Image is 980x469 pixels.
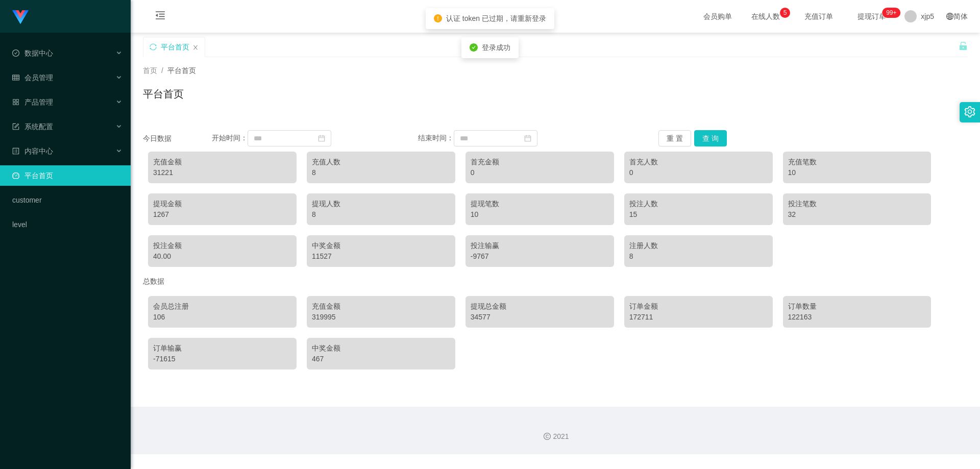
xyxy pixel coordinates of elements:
span: 会员管理 [12,73,53,82]
i: 图标: appstore-o [12,98,19,106]
div: 订单输赢 [153,343,291,354]
div: 投注人数 [629,199,768,209]
span: 在线人数 [746,13,785,20]
a: 图标: dashboard平台首页 [12,165,122,186]
div: -9767 [471,251,609,262]
div: 中奖金额 [312,343,450,354]
i: 图标: copyright [544,433,551,440]
span: 认证 token 已过期，请重新登录 [446,14,546,22]
div: 提现人数 [312,199,450,209]
div: 0 [471,167,609,178]
div: 2021 [139,431,972,442]
div: 34577 [471,312,609,323]
div: 投注笔数 [788,199,926,209]
div: 会员总注册 [153,301,291,312]
div: 订单金额 [629,301,768,312]
div: 0 [629,167,768,178]
div: 467 [312,354,450,364]
div: 投注输赢 [471,240,609,251]
div: 注册人数 [629,240,768,251]
div: 投注金额 [153,240,291,251]
span: 提现订单 [852,13,891,20]
div: 首充金额 [471,157,609,167]
i: 图标: global [946,13,953,20]
div: 122163 [788,312,926,323]
i: 图标: calendar [524,135,531,142]
div: 今日数据 [143,133,212,144]
div: 32 [788,209,926,220]
div: 40.00 [153,251,291,262]
span: 首页 [143,66,157,75]
span: 结束时间： [418,134,454,142]
div: 319995 [312,312,450,323]
div: 106 [153,312,291,323]
span: 内容中心 [12,147,53,155]
div: 充值笔数 [788,157,926,167]
span: / [161,66,163,75]
div: 提现笔数 [471,199,609,209]
div: 提现金额 [153,199,291,209]
span: 开始时间： [212,134,248,142]
span: 登录成功 [482,43,510,52]
div: 1267 [153,209,291,220]
div: 8 [312,209,450,220]
button: 查 询 [694,130,727,146]
i: 图标: profile [12,147,19,155]
div: 11527 [312,251,450,262]
span: 充值订单 [799,13,838,20]
i: 图标: unlock [959,41,968,51]
div: 31221 [153,167,291,178]
sup: 227 [882,8,900,18]
span: 平台首页 [167,66,196,75]
i: 图标: form [12,123,19,130]
div: 8 [629,251,768,262]
sup: 5 [780,8,790,18]
div: 中奖金额 [312,240,450,251]
i: 图标: setting [964,106,975,117]
div: 15 [629,209,768,220]
i: 图标: close [192,44,199,51]
i: 图标: calendar [318,135,325,142]
div: 172711 [629,312,768,323]
span: 数据中心 [12,49,53,57]
i: icon: check-circle [470,43,478,52]
div: 订单数量 [788,301,926,312]
div: 平台首页 [161,37,189,57]
a: customer [12,190,122,210]
div: 充值人数 [312,157,450,167]
div: 提现总金额 [471,301,609,312]
div: 10 [471,209,609,220]
div: 总数据 [143,272,968,291]
a: level [12,214,122,235]
button: 重 置 [658,130,691,146]
span: 产品管理 [12,98,53,106]
div: -71615 [153,354,291,364]
i: 图标: menu-fold [143,1,178,33]
h1: 平台首页 [143,86,184,102]
div: 充值金额 [153,157,291,167]
div: 10 [788,167,926,178]
div: 8 [312,167,450,178]
i: 图标: sync [150,43,157,51]
i: 图标: check-circle-o [12,50,19,57]
i: icon: exclamation-circle [434,14,442,22]
i: 图标: table [12,74,19,81]
div: 充值金额 [312,301,450,312]
p: 5 [783,8,787,18]
div: 首充人数 [629,157,768,167]
span: 系统配置 [12,122,53,131]
img: logo.9652507e.png [12,10,29,24]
